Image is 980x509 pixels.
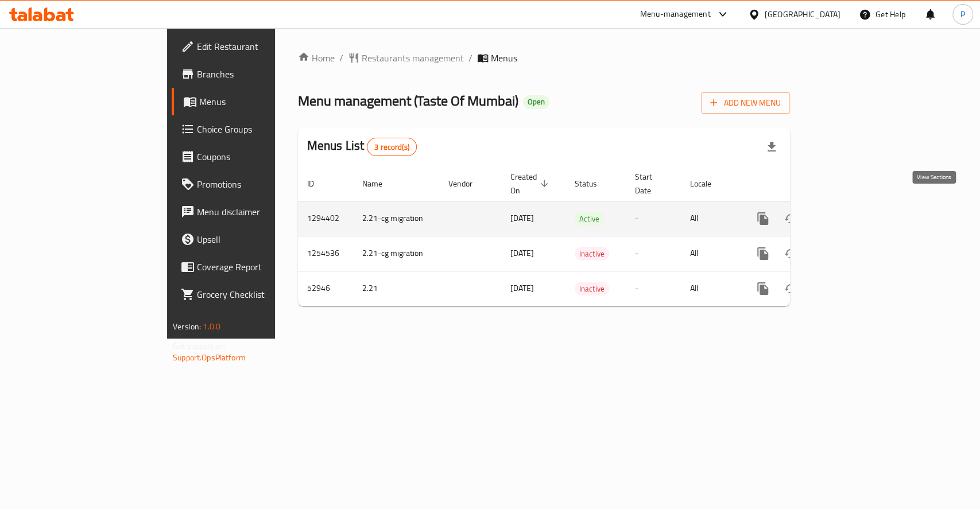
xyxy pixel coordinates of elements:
span: Name [362,177,397,191]
span: Status [575,177,612,191]
button: more [749,205,777,232]
a: Upsell [172,226,331,253]
a: Choice Groups [172,115,331,143]
a: Menus [172,88,331,115]
div: Inactive [575,247,609,261]
div: Open [523,95,549,109]
td: All [681,236,740,271]
td: 2.21 [353,271,439,306]
span: Coverage Report [197,260,321,274]
table: enhanced table [298,166,869,306]
a: Restaurants management [348,51,464,65]
span: ID [307,177,329,191]
td: - [626,236,681,271]
a: Support.OpsPlatform [173,350,246,365]
span: Menu disclaimer [197,205,321,219]
li: / [339,51,343,65]
span: Choice Groups [197,122,321,136]
div: Export file [758,133,785,161]
button: Change Status [777,205,804,232]
td: - [626,271,681,306]
a: Promotions [172,170,331,198]
span: Branches [197,67,321,81]
a: Coupons [172,143,331,170]
span: Open [523,97,549,107]
span: 1.0.0 [203,319,220,334]
span: P [960,8,965,21]
button: Change Status [777,275,804,302]
span: Active [575,212,604,226]
td: All [681,201,740,236]
span: Promotions [197,177,321,191]
span: Menus [491,51,517,65]
span: Version: [173,319,201,334]
span: Vendor [448,177,487,191]
span: Menu management ( Taste Of Mumbai ) [298,88,518,114]
span: Inactive [575,282,609,296]
span: Start Date [635,170,667,197]
button: more [749,240,777,267]
td: All [681,271,740,306]
span: Edit Restaurant [197,40,321,53]
span: [DATE] [510,281,534,296]
span: Coupons [197,150,321,164]
span: Get support on: [173,339,226,353]
span: Menus [199,95,321,108]
td: 2.21-cg migration [353,201,439,236]
span: Upsell [197,232,321,246]
a: Edit Restaurant [172,33,331,60]
th: Actions [740,166,869,201]
button: Change Status [777,240,804,267]
td: - [626,201,681,236]
li: / [468,51,472,65]
button: Add New Menu [701,92,790,114]
span: [DATE] [510,246,534,261]
a: Branches [172,60,331,88]
button: more [749,275,777,302]
span: Created On [510,170,552,197]
span: Inactive [575,247,609,261]
span: 3 record(s) [367,142,416,153]
span: Grocery Checklist [197,287,321,301]
a: Coverage Report [172,253,331,281]
span: Restaurants management [362,51,464,65]
span: Locale [690,177,726,191]
a: Menu disclaimer [172,198,331,226]
td: 2.21-cg migration [353,236,439,271]
div: Total records count [367,138,417,156]
div: [GEOGRAPHIC_DATA] [765,8,840,21]
span: [DATE] [510,211,534,226]
nav: breadcrumb [298,51,790,65]
a: Grocery Checklist [172,281,331,308]
h2: Menus List [307,137,417,156]
div: Menu-management [640,7,711,21]
div: Inactive [575,282,609,296]
span: Add New Menu [710,96,781,110]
